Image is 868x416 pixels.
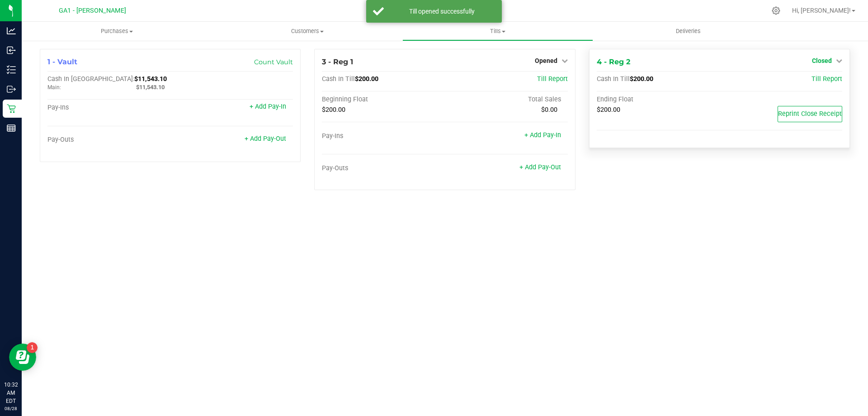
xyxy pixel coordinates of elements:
button: Reprint Close Receipt [778,106,842,122]
span: $200.00 [355,75,378,83]
iframe: Resource center unread badge [27,342,38,353]
span: $200.00 [630,75,653,83]
span: Deliveries [664,27,713,35]
a: Purchases [22,22,212,41]
inline-svg: Reports [7,124,16,133]
span: $200.00 [597,106,620,114]
inline-svg: Retail [7,104,16,113]
span: Main: [47,84,61,91]
a: + Add Pay-Out [245,135,286,143]
p: 10:32 AM EDT [4,381,18,405]
a: + Add Pay-Out [519,163,561,171]
span: Closed [812,57,832,64]
a: Till Report [811,75,842,83]
a: + Add Pay-In [524,131,561,139]
span: 1 - Vault [47,57,77,66]
span: Reprint Close Receipt [778,110,842,118]
div: Beginning Float [322,96,445,104]
div: Pay-Ins [47,104,170,112]
inline-svg: Analytics [7,26,16,35]
iframe: Resource center [9,344,36,371]
div: Manage settings [770,6,782,15]
div: Pay-Outs [322,164,445,172]
inline-svg: Inbound [7,46,16,55]
div: Ending Float [597,96,720,104]
span: Tills [403,27,592,35]
a: + Add Pay-In [250,103,286,110]
span: Opened [535,57,557,64]
a: Customers [212,22,402,41]
span: 3 - Reg 1 [322,57,353,66]
span: 4 - Reg 2 [597,57,630,66]
a: Till Report [537,75,568,83]
span: Hi, [PERSON_NAME]! [792,7,851,14]
span: $0.00 [541,106,557,114]
span: Cash In Till [597,75,630,83]
div: Pay-Outs [47,136,170,144]
span: $11,543.10 [134,75,167,83]
span: $11,543.10 [136,84,165,91]
span: Purchases [22,27,212,35]
span: $200.00 [322,106,345,114]
p: 08/28 [4,405,18,412]
div: Total Sales [445,96,568,104]
span: Customers [212,27,402,35]
inline-svg: Outbound [7,85,16,94]
a: Deliveries [593,22,783,41]
a: Count Vault [254,58,293,66]
inline-svg: Inventory [7,65,16,74]
a: Tills [402,22,593,41]
span: Cash In [GEOGRAPHIC_DATA]: [47,75,134,83]
div: Pay-Ins [322,132,445,140]
div: Till opened successfully [389,7,495,16]
span: Cash In Till [322,75,355,83]
span: GA1 - [PERSON_NAME] [59,7,126,14]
